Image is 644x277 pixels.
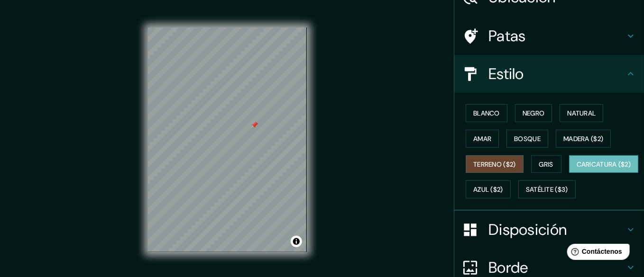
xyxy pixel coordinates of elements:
[518,180,576,198] button: Satélite ($3)
[473,160,516,169] font: Terreno ($2)
[466,104,507,122] button: Blanco
[466,130,499,148] button: Amar
[539,160,553,169] font: Gris
[473,186,503,194] font: Azul ($2)
[523,109,545,117] font: Negro
[454,17,644,55] div: Patas
[291,236,302,247] button: Activar o desactivar atribución
[531,155,561,173] button: Gris
[506,130,548,148] button: Bosque
[514,134,541,143] font: Bosque
[560,240,634,267] iframe: Lanzador de widgets de ayuda
[488,220,567,240] font: Disposición
[569,155,639,173] button: Caricatura ($2)
[556,130,611,148] button: Madera ($2)
[454,211,644,249] div: Disposición
[567,109,596,117] font: Natural
[148,27,307,252] canvas: Mapa
[526,186,568,194] font: Satélite ($3)
[466,180,511,198] button: Azul ($2)
[515,104,552,122] button: Negro
[473,109,500,117] font: Blanco
[488,26,526,46] font: Patas
[560,104,603,122] button: Natural
[473,134,491,143] font: Amar
[563,134,603,143] font: Madera ($2)
[577,160,631,169] font: Caricatura ($2)
[466,155,524,173] button: Terreno ($2)
[454,55,644,93] div: Estilo
[488,64,524,84] font: Estilo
